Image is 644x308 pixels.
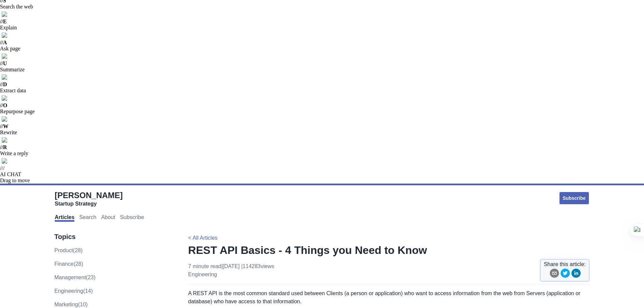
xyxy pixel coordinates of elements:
p: A REST API is the most common standard used between Clients (a person or application) who want to... [188,289,590,306]
button: linkedin [571,268,581,280]
a: finance(28) [54,261,83,267]
a: management(23) [54,275,96,280]
button: email [550,268,559,280]
h1: REST API Basics - 4 Things you Need to Know [188,243,590,257]
a: marketing(10) [54,302,88,307]
a: Search [79,214,96,222]
span: [PERSON_NAME] [55,191,123,200]
a: engineering [188,271,217,277]
span: Share this article: [544,260,586,268]
a: Subscribe [120,214,144,222]
a: < All Articles [188,235,218,241]
a: Articles [55,214,75,222]
a: engineering(14) [54,288,93,294]
a: [PERSON_NAME]Startup Strategy [55,190,123,207]
span: | 114283 views [241,263,274,269]
p: 7 minute read | [DATE] [188,262,274,279]
h3: Topics [54,233,174,241]
div: Startup Strategy [55,200,123,207]
a: About [101,214,115,222]
a: product(28) [54,247,83,253]
button: twitter [560,268,570,280]
a: Subscribe [559,191,590,205]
